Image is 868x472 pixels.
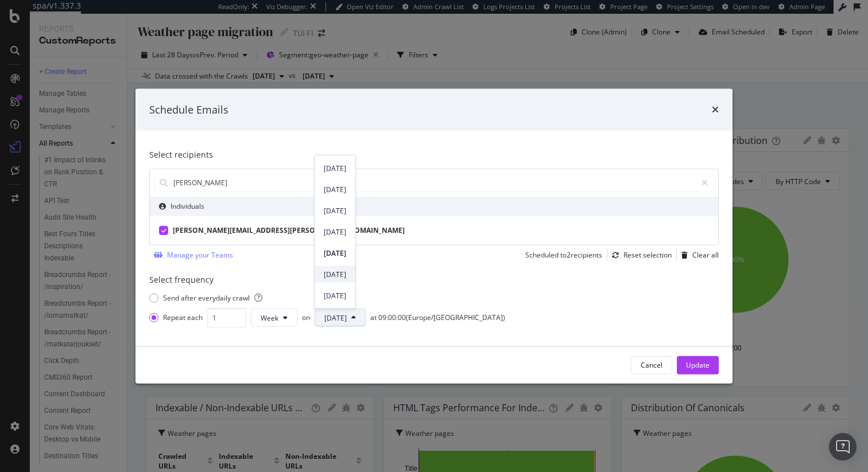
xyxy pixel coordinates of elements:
div: Cancel [641,360,662,370]
div: [PERSON_NAME][EMAIL_ADDRESS][PERSON_NAME][DOMAIN_NAME] [173,225,405,235]
span: Friday [324,248,346,258]
div: Clear all [692,250,719,260]
div: modal [135,88,733,383]
button: [DATE] [315,309,366,327]
div: on [302,313,310,323]
div: Send after every daily crawl [163,293,262,303]
span: Monday [324,163,346,173]
span: Wednesday [324,205,346,216]
div: at 09:00:00 ( Europe/[GEOGRAPHIC_DATA] ) [370,313,505,323]
button: Reset selection [607,248,672,262]
span: Sunday [324,290,346,301]
span: Thursday [324,227,346,237]
div: Repeat each [163,313,203,323]
button: Manage your Teams [149,248,233,262]
div: Reset selection [623,250,672,260]
span: Saturday [324,269,346,279]
div: Schedule Emails [149,102,228,117]
button: Update [677,356,719,375]
span: Friday [324,313,347,323]
div: Update [686,360,710,370]
div: times [712,102,719,117]
button: Week [251,309,297,327]
h5: Select frequency [149,275,719,283]
span: Tuesday [324,184,346,194]
input: Enter a name, a team or an email address [172,174,696,191]
div: Individuals [159,201,204,211]
span: Week [261,313,278,323]
button: Cancel [631,356,672,375]
h5: Select recipients [149,150,719,159]
div: Open Intercom Messenger [829,433,857,461]
div: Scheduled to 2 recipients [525,249,602,260]
button: Clear all [677,248,719,262]
div: Manage your Teams [167,250,233,260]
